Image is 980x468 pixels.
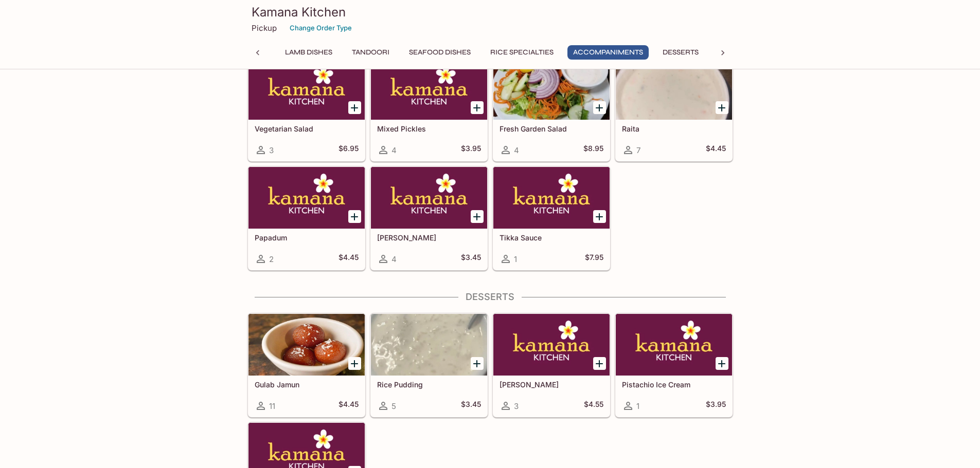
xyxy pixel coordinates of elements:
[248,314,365,376] div: Gulab Jamun
[377,124,481,133] h5: Mixed Pickles
[269,145,274,155] span: 3
[514,401,519,411] span: 3
[585,253,603,265] h5: $7.95
[622,380,726,389] h5: Pistachio Ice Cream
[269,401,275,411] span: 11
[338,144,359,156] h5: $6.95
[706,400,726,412] h5: $3.95
[403,45,476,60] button: Seafood Dishes
[255,380,359,389] h5: Gulab Jamun
[500,124,603,133] h5: Fresh Garden Salad
[471,210,484,223] button: Add Mango Chutney
[285,20,357,36] button: Change Order Type
[493,313,610,417] a: [PERSON_NAME]3$4.55
[370,313,488,417] a: Rice Pudding5$3.45
[346,45,395,60] button: Tandoori
[348,210,361,223] button: Add Papadum
[584,400,603,412] h5: $4.55
[567,45,649,60] button: Accompaniments
[593,210,606,223] button: Add Tikka Sauce
[616,58,732,120] div: Raita
[461,144,481,156] h5: $3.95
[500,233,603,242] h5: Tikka Sauce
[636,145,640,155] span: 7
[371,314,487,376] div: Rice Pudding
[461,253,481,265] h5: $3.45
[493,167,610,229] div: Tikka Sauce
[716,357,728,370] button: Add Pistachio Ice Cream
[248,166,365,270] a: Papadum2$4.45
[622,124,726,133] h5: Raita
[615,58,733,161] a: Raita7$4.45
[252,4,729,20] h3: Kamana Kitchen
[471,357,484,370] button: Add Rice Pudding
[461,400,481,412] h5: $3.45
[583,144,603,156] h5: $8.95
[348,101,361,114] button: Add Vegetarian Salad
[371,167,487,229] div: Mango Chutney
[248,58,365,120] div: Vegetarian Salad
[269,254,274,264] span: 2
[706,144,726,156] h5: $4.45
[615,313,733,417] a: Pistachio Ice Cream1$3.95
[616,314,732,376] div: Pistachio Ice Cream
[471,101,484,114] button: Add Mixed Pickles
[514,145,519,155] span: 4
[514,254,517,264] span: 1
[636,401,639,411] span: 1
[493,58,610,161] a: Fresh Garden Salad4$8.95
[716,101,728,114] button: Add Raita
[377,380,481,389] h5: Rice Pudding
[493,314,610,376] div: Gajar Halwa
[493,58,610,120] div: Fresh Garden Salad
[248,313,365,417] a: Gulab Jamun11$4.45
[377,233,481,242] h5: [PERSON_NAME]
[593,101,606,114] button: Add Fresh Garden Salad
[391,145,397,155] span: 4
[485,45,559,60] button: Rice Specialties
[248,58,365,161] a: Vegetarian Salad3$6.95
[338,253,359,265] h5: $4.45
[370,166,488,270] a: [PERSON_NAME]4$3.45
[255,124,359,133] h5: Vegetarian Salad
[255,233,359,242] h5: Papadum
[391,254,397,264] span: 4
[370,58,488,161] a: Mixed Pickles4$3.95
[252,23,277,33] p: Pickup
[348,357,361,370] button: Add Gulab Jamun
[593,357,606,370] button: Add Gajar Halwa
[391,401,396,411] span: 5
[247,291,733,303] h4: Desserts
[657,45,704,60] button: Desserts
[338,400,359,412] h5: $4.45
[493,166,610,270] a: Tikka Sauce1$7.95
[500,380,603,389] h5: [PERSON_NAME]
[248,167,365,229] div: Papadum
[371,58,487,120] div: Mixed Pickles
[279,45,338,60] button: Lamb Dishes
